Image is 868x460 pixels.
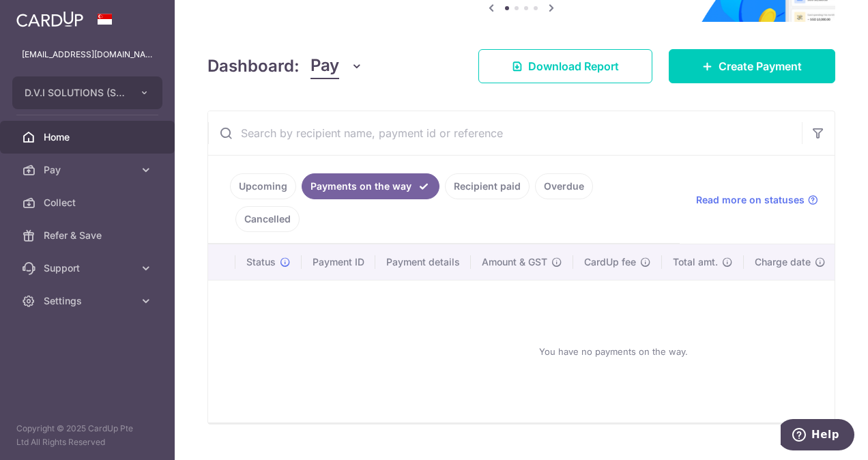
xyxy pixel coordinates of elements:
[302,244,375,280] th: Payment ID
[44,294,134,308] span: Settings
[482,255,547,269] span: Amount & GST
[302,173,439,199] a: Payments on the way
[22,48,153,61] p: [EMAIL_ADDRESS][DOMAIN_NAME]
[25,86,126,100] span: D.V.I SOLUTIONS (S) PTE. LTD.
[781,419,854,453] iframe: Opens a widget where you can find more information
[584,255,636,269] span: CardUp fee
[673,255,718,269] span: Total amt.
[755,255,811,269] span: Charge date
[719,58,802,74] span: Create Payment
[535,173,593,199] a: Overdue
[696,193,805,207] span: Read more on statuses
[310,53,339,79] span: Pay
[478,49,652,83] a: Download Report
[696,193,818,207] a: Read more on statuses
[44,163,134,177] span: Pay
[44,196,134,210] span: Collect
[375,244,471,280] th: Payment details
[310,53,363,79] button: Pay
[669,49,835,83] a: Create Payment
[230,173,296,199] a: Upcoming
[208,111,802,155] input: Search by recipient name, payment id or reference
[44,261,134,275] span: Support
[528,58,619,74] span: Download Report
[44,229,134,242] span: Refer & Save
[445,173,530,199] a: Recipient paid
[16,11,83,27] img: CardUp
[12,76,162,109] button: D.V.I SOLUTIONS (S) PTE. LTD.
[246,255,276,269] span: Status
[207,54,300,78] h4: Dashboard:
[235,206,300,232] a: Cancelled
[44,130,134,144] span: Home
